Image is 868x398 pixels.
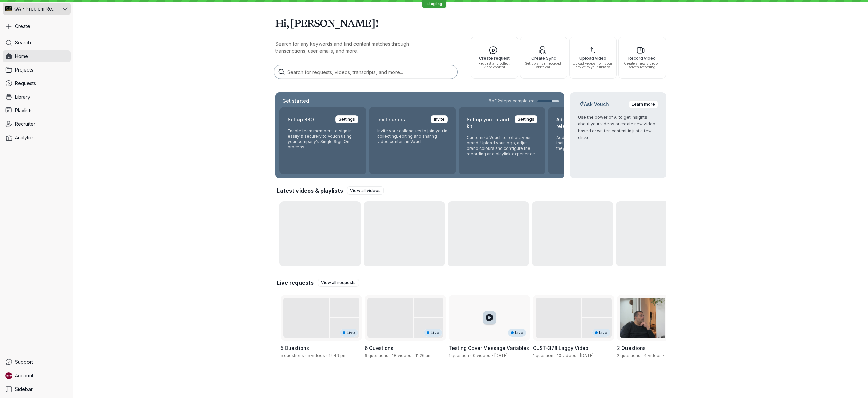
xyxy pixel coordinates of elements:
button: QA - Problem Reproduction avatarQA - Problem Reproduction [3,3,71,15]
button: Create requestRequest and collect video content [471,37,518,79]
span: · [490,353,494,358]
a: Library [3,91,71,103]
span: Playlists [15,107,33,114]
span: 6 Questions [365,345,393,351]
span: 0 videos [473,353,490,358]
span: 4 videos [644,353,662,358]
button: Create SyncSet up a live, recorded video call [520,37,567,79]
span: Library [15,94,30,100]
span: Create request [474,56,515,60]
span: Create Sync [523,56,564,60]
button: Create [3,20,71,33]
span: · [576,353,580,358]
div: QA - Problem Reproduction [3,3,61,15]
span: · [388,353,392,358]
span: 5 Questions [281,345,309,351]
h1: Hi, [PERSON_NAME]! [275,14,666,33]
span: 2 Questions [617,345,646,351]
span: 2 questions [617,353,640,358]
a: Recruiter [3,118,71,130]
a: View all videos [347,186,384,195]
span: Created by Staging Problem Reproduction [666,353,679,358]
p: Customize Vouch to reflect your brand. Upload your logo, adjust brand colours and configure the r... [467,135,537,157]
span: 8 of 12 steps completed [489,98,535,104]
a: Sidebar [3,383,71,395]
span: · [411,353,415,358]
span: Upload video [572,56,614,60]
span: 1 question [449,353,469,358]
span: Settings [339,116,355,123]
h2: Get started [281,98,310,104]
span: Settings [518,116,534,123]
h2: Ask Vouch [578,101,610,108]
input: Search for requests, videos, transcripts, and more... [274,65,457,79]
a: Support [3,356,71,368]
img: Stephane avatar [5,372,12,379]
p: Use the power of AI to get insights about your videos or create new video-based or written conten... [578,114,658,141]
a: Settings [515,115,537,123]
h2: Set up your brand kit [467,115,510,131]
span: Account [15,372,33,379]
span: 1 question [533,353,553,358]
a: Requests [3,77,71,89]
button: Upload videoUpload videos from your device to your library [569,37,617,79]
span: View all videos [350,187,381,194]
p: Search for any keywords and find content matches through transcriptions, user emails, and more. [275,41,438,54]
a: Learn more [629,100,658,108]
a: 8of12steps completed [489,98,559,104]
span: Support [15,359,33,365]
a: Stephane avatarAccount [3,370,71,382]
a: View all requests [318,279,359,287]
a: Home [3,50,71,62]
span: Analytics [15,134,35,141]
span: 18 videos [392,353,411,358]
span: View all requests [321,279,356,286]
span: 6 questions [365,353,388,358]
h2: Set up SSO [288,115,314,124]
a: Projects [3,64,71,76]
h2: Invite users [377,115,405,124]
span: Created by Staging Problem Reproduction [580,353,594,358]
img: QA - Problem Reproduction avatar [5,6,12,12]
span: Set up a live, recorded video call [523,62,564,69]
p: Invite your colleagues to join you in collecting, editing and sharing video content in Vouch. [377,128,448,144]
span: · [640,353,644,358]
span: · [553,353,557,358]
span: Invite [434,116,445,123]
a: Invite [431,115,448,123]
span: Projects [15,66,33,73]
span: · [469,353,473,358]
span: Testing Cover Message Variables [449,345,529,351]
span: Request and collect video content [474,62,515,69]
span: 5 videos [308,353,325,358]
a: Settings [335,115,358,123]
span: Home [15,53,28,60]
span: Search [15,39,31,46]
span: Created by Staging Problem Reproduction [494,353,508,358]
span: QA - Problem Reproduction [14,5,58,12]
span: 10 videos [557,353,576,358]
span: · [304,353,308,358]
span: Create a new video or screen recording [621,62,663,69]
span: Recruiter [15,121,35,127]
a: Playlists [3,104,71,117]
span: · [325,353,329,358]
span: Created by Staging Problem Reproduction [415,353,432,358]
a: Search [3,37,71,49]
p: Add your own content release form that responders agree to when they record using Vouch. [556,135,627,151]
span: Create [15,23,30,30]
button: Record videoCreate a new video or screen recording [618,37,666,79]
a: Analytics [3,132,71,144]
span: Created by Staging Problem Reproduction [329,353,347,358]
h2: Latest videos & playlists [277,187,343,194]
span: Record video [621,56,663,60]
h2: Live requests [277,279,314,286]
span: Upload videos from your device to your library [572,62,614,69]
p: Enable team members to sign in easily & securely to Vouch using your company’s Single Sign On pro... [288,128,358,150]
span: Sidebar [15,386,33,393]
span: Learn more [632,101,655,108]
span: 5 questions [281,353,304,358]
span: CUST-378 Laggy Video [533,345,589,351]
span: Requests [15,80,36,87]
span: · [662,353,666,358]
